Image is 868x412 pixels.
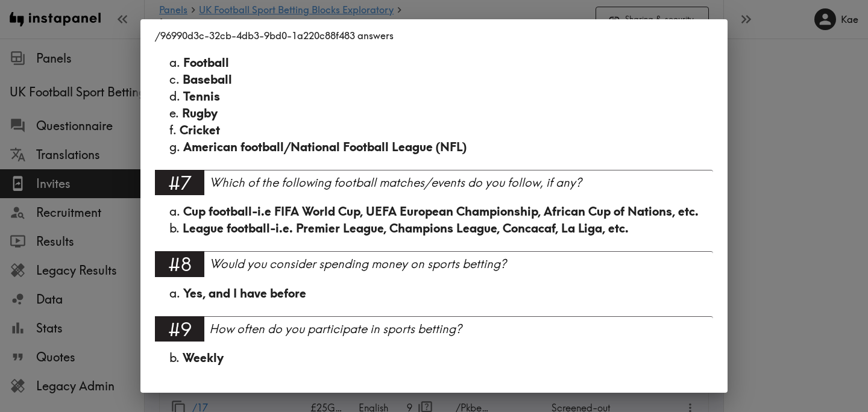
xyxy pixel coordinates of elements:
span: Baseball [183,72,232,87]
div: a. [169,285,699,302]
div: b. [169,220,699,237]
a: #8Would you consider spending money on sports betting? [155,251,713,284]
span: Cricket [180,122,220,137]
span: Cup football-i.e FIFA World Cup, UEFA European Championship, African Cup of Nations, etc. [183,204,699,219]
span: Rugby [182,105,218,120]
div: f. [169,122,699,139]
span: Yes, and I have before [183,286,306,301]
div: #8 [155,251,204,276]
a: #7Which of the following football matches/events do you follow, if any? [155,170,713,203]
div: Which of the following football matches/events do you follow, if any? [209,174,713,191]
span: Tennis [183,89,220,104]
a: #9How often do you participate in sports betting? [155,316,713,349]
div: How often do you participate in sports betting? [209,320,713,337]
div: e. [169,105,699,122]
span: American football/National Football League (NFL) [183,139,467,154]
span: League football-i.e. Premier League, Champions League, Concacaf, La Liga, etc. [183,220,629,236]
div: d. [169,88,699,105]
h2: /96990d3c-32cb-4db3-9bd0-1a220c88f483 answers [140,19,728,52]
div: b. [169,349,699,366]
div: g. [169,139,699,155]
div: c. [169,71,699,88]
div: a. [169,203,699,220]
div: a. [169,54,699,71]
div: #7 [155,170,204,195]
span: Football [183,55,229,70]
div: Would you consider spending money on sports betting? [209,255,713,272]
div: #9 [155,316,204,342]
span: Weekly [183,350,224,365]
